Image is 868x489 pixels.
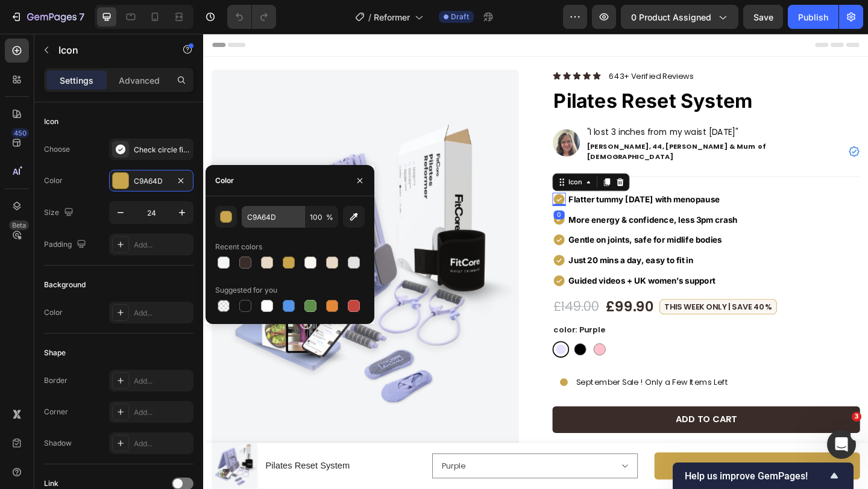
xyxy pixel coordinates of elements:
[5,5,90,29] button: 7
[215,175,234,186] div: Color
[215,285,277,296] div: Suggested for you
[9,220,29,230] div: Beta
[798,11,828,23] div: Publish
[58,43,161,57] p: Icon
[119,74,160,87] p: Advanced
[134,240,190,251] div: Add...
[44,279,86,290] div: Background
[44,237,89,253] div: Padding
[44,144,70,155] div: Choose
[134,308,190,319] div: Add...
[374,11,410,23] span: Reformer
[44,406,68,417] div: Corner
[685,469,841,483] button: Show survey - Help us improve GemPages!
[368,11,371,23] span: /
[44,347,66,358] div: Shape
[11,128,29,138] div: 450
[60,74,93,87] p: Settings
[66,463,160,478] h1: Pilates Reset System
[417,117,699,139] p: [PERSON_NAME], 44, [PERSON_NAME] & Mum of [DEMOGRAPHIC_DATA]
[242,206,304,228] input: Eg: FFFFFF
[380,56,714,90] h2: Pilates Reset System
[436,286,491,308] div: £99.90
[827,430,856,459] iframe: Intercom live chat
[380,104,410,134] img: gempages_527756950092383125-dbee0584-cad7-48df-aec9-0bf5a02ff824.png
[134,176,169,187] div: C9A64D
[491,455,714,485] button: Add to cart
[451,11,469,22] span: Draft
[743,5,783,29] button: Save
[571,464,634,476] div: Add to cart
[44,116,58,127] div: Icon
[44,205,76,221] div: Size
[380,315,438,328] legend: color: Purple
[79,10,84,24] p: 7
[134,376,190,387] div: Add...
[417,99,713,115] p: "I lost 3 inches from my waist [DATE]"
[621,5,738,29] button: 0 product assigned
[134,407,190,418] div: Add...
[44,478,58,489] div: Link
[134,438,190,449] div: Add...
[631,11,711,23] span: 0 product assigned
[380,405,714,434] button: Add to cart
[441,40,533,51] p: 643+ Verified Reviews
[397,197,581,208] strong: More energy & confidence, less 3pm crash
[44,438,72,449] div: Shadow
[215,241,262,252] div: Recent colors
[44,175,63,186] div: Color
[397,263,557,274] strong: Guided videos + UK women’s support
[397,175,562,185] strong: Flatter tummy [DATE] with menopause
[397,241,533,252] strong: Just 20 mins a day, easy to fit in
[380,367,404,391] img: gempages_527756950092383125-8a913539-86a1-4286-a4a9-26cb86022c6c.gif
[203,34,868,489] iframe: Design area
[852,412,861,422] span: 3
[380,287,432,307] div: £149.00
[406,372,571,387] p: September Sale ! Only a Few Items Left
[227,5,276,29] div: Undo/Redo
[326,212,333,223] span: %
[397,219,564,229] strong: Gentle on joints, safe for midlife bodies
[497,289,623,305] pre: This Week Only | Save 40%
[381,192,393,202] div: 0
[44,375,68,386] div: Border
[44,307,63,318] div: Color
[685,470,827,482] span: Help us improve GemPages!
[514,414,580,426] div: Add to cart
[788,5,838,29] button: Publish
[753,12,773,22] span: Save
[134,145,190,155] div: Check circle filled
